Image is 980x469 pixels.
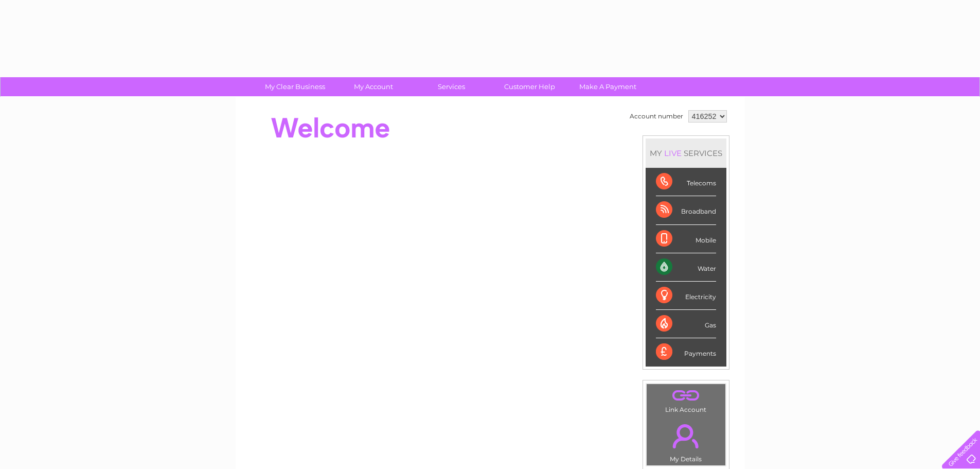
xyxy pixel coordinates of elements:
[253,77,337,96] a: My Clear Business
[656,253,716,282] div: Water
[331,77,416,96] a: My Account
[565,77,650,96] a: Make A Payment
[627,108,686,125] td: Account number
[646,138,726,168] div: MY SERVICES
[646,415,726,466] td: My Details
[649,418,723,454] a: .
[409,77,494,96] a: Services
[656,225,716,253] div: Mobile
[487,77,572,96] a: Customer Help
[656,168,716,196] div: Telecoms
[656,310,716,338] div: Gas
[656,338,716,366] div: Payments
[656,282,716,310] div: Electricity
[656,196,716,224] div: Broadband
[662,148,684,158] div: LIVE
[649,387,723,405] a: .
[646,384,726,416] td: Link Account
